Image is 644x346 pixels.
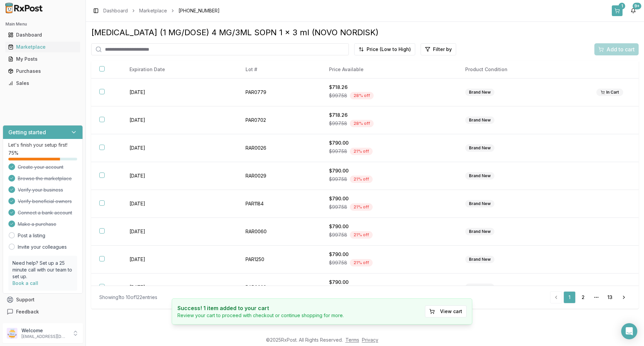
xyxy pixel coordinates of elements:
span: $997.58 [329,92,347,99]
h2: Main Menu [5,21,80,27]
span: Filter by [433,46,452,53]
p: [EMAIL_ADDRESS][DOMAIN_NAME] [21,334,68,339]
button: View cart [425,305,467,317]
span: Create your account [18,164,63,170]
img: RxPost Logo [3,3,46,13]
a: Purchases [5,65,80,77]
a: Terms [345,337,359,343]
td: [DATE] [121,79,237,106]
span: Browse the marketplace [18,175,72,182]
button: Dashboard [3,30,83,40]
h4: Success! 1 item added to your cart [177,304,344,312]
span: Make a purchase [18,221,56,228]
div: 28 % off [350,92,374,99]
a: Dashboard [5,29,80,41]
span: Verify your business [18,187,63,193]
span: Verify beneficial owners [18,198,72,205]
div: Brand New [465,256,494,263]
th: Expiration Date [121,61,237,79]
span: Feedback [16,308,39,315]
span: 75 % [8,150,18,156]
a: Marketplace [139,7,167,14]
button: Marketplace [3,42,83,52]
td: [DATE] [121,190,237,218]
button: Sales [3,78,83,89]
div: Brand New [465,200,494,207]
a: Dashboard [103,7,128,14]
th: Product Condition [457,61,588,79]
td: RAR0029 [237,162,321,190]
div: Showing 1 to 10 of 122 entries [99,294,157,301]
nav: pagination [550,291,631,303]
span: $997.58 [329,204,347,210]
button: Filter by [421,43,456,55]
td: [DATE] [121,162,237,190]
div: $718.26 [329,112,449,118]
div: [MEDICAL_DATA] (1 MG/DOSE) 4 MG/3ML SOPN 1 x 3 ml (NOVO NORDISK) [91,27,639,38]
div: 1 [619,3,625,9]
div: 21 % off [350,231,373,239]
td: [DATE] [121,246,237,274]
div: Brand New [465,172,494,180]
button: 9+ [628,5,639,16]
div: $790.00 [329,140,449,146]
div: 9+ [633,3,641,9]
a: 2 [577,291,589,303]
button: Price (Low to High) [354,43,415,55]
a: Sales [5,77,80,89]
button: 1 [612,5,623,16]
td: [DATE] [121,134,237,162]
div: Dashboard [8,32,77,38]
a: Invite your colleagues [18,244,67,250]
div: Marketplace [8,44,77,50]
span: $997.58 [329,259,347,266]
div: $790.00 [329,279,449,286]
div: 21 % off [350,148,373,155]
div: Brand New [465,116,494,124]
div: 21 % off [350,176,373,183]
span: $997.58 [329,148,347,155]
div: $790.00 [329,251,449,258]
p: Let's finish your setup first! [8,142,77,148]
span: $997.58 [329,176,347,183]
div: $790.00 [329,195,449,202]
td: [DATE] [121,218,237,246]
div: Brand New [465,228,494,235]
p: Review your cart to proceed with checkout or continue shopping for more. [177,312,344,319]
div: 28 % off [350,120,374,127]
span: $997.58 [329,120,347,127]
div: $718.26 [329,84,449,91]
div: My Posts [8,56,77,62]
button: Support [3,294,83,306]
div: Brand New [465,144,494,152]
td: [DATE] [121,106,237,134]
td: PAR1250 [237,246,321,274]
a: Post a listing [18,232,45,239]
td: [DATE] [121,274,237,301]
button: Feedback [3,306,83,318]
th: Lot # [237,61,321,79]
td: RAR0029 [237,274,321,301]
div: $790.00 [329,223,449,230]
span: Price (Low to High) [367,46,411,53]
p: Welcome [21,327,68,334]
button: Purchases [3,66,83,77]
nav: breadcrumb [103,7,220,14]
div: $790.00 [329,167,449,174]
span: Connect a bank account [18,209,72,216]
a: Book a call [12,280,38,286]
a: 13 [604,291,616,303]
div: 21 % off [350,259,373,266]
a: Go to next page [617,291,631,303]
span: $997.58 [329,232,347,238]
div: Purchases [8,68,77,75]
th: Price Available [321,61,457,79]
img: User avatar [7,328,17,339]
td: RAR0026 [237,134,321,162]
a: My Posts [5,53,80,65]
div: Sales [8,80,77,87]
div: Brand New [465,89,494,96]
div: Open Intercom Messenger [621,323,637,339]
div: In Cart [596,89,623,96]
